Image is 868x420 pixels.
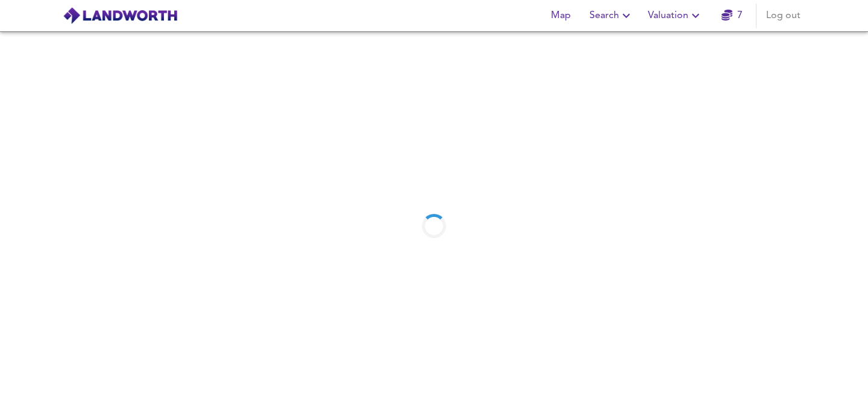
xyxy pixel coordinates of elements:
[643,4,708,28] button: Valuation
[761,4,805,28] button: Log out
[585,4,638,28] button: Search
[546,7,575,24] span: Map
[766,7,800,24] span: Log out
[541,4,580,28] button: Map
[63,7,178,25] img: logo
[648,7,703,24] span: Valuation
[590,7,634,24] span: Search
[722,7,743,24] a: 7
[712,4,751,28] button: 7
